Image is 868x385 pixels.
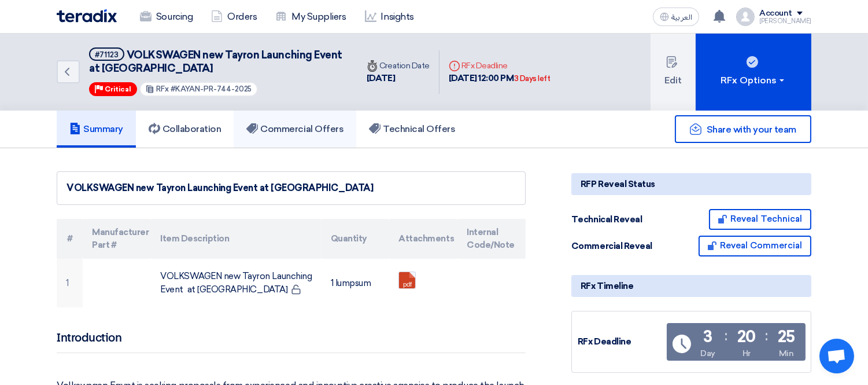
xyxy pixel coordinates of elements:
[57,111,136,148] a: Summary
[389,219,457,259] th: Attachments
[322,259,390,307] td: 1 lumpsum
[725,325,728,346] div: :
[707,124,796,135] span: Share with your team
[266,4,355,30] a: My Suppliers
[571,275,811,297] div: RFx Timeline
[89,47,343,76] h5: VOLKSWAGEN new Tayron Launching Event at Azha
[819,339,854,373] a: Open chat
[399,272,492,342] a: Tayron_Launch_EventV_1755762186123.pdf
[571,173,811,195] div: RFP Reveal Status
[369,123,455,135] h5: Technical Offers
[89,49,342,75] span: VOLKSWAGEN new Tayron Launching Event at [GEOGRAPHIC_DATA]
[69,123,123,135] h5: Summary
[57,331,526,353] h2: Introduction
[651,34,696,111] button: Edit
[246,123,343,135] h5: Commercial Offers
[356,111,468,148] a: Technical Offers
[736,8,755,26] img: profile_test.png
[202,4,266,30] a: Orders
[367,72,430,85] div: [DATE]
[779,347,794,360] div: Min
[149,123,221,135] h5: Collaboration
[67,181,516,195] div: VOLKSWAGEN new Tayron Launching Event at [GEOGRAPHIC_DATA]
[703,329,712,345] div: 3
[700,347,715,360] div: Day
[57,219,83,259] th: #
[151,259,321,307] td: VOLKSWAGEN new Tayron Launching Event at [GEOGRAPHIC_DATA]
[671,13,692,21] span: العربية
[737,329,756,345] div: 20
[759,18,811,24] div: [PERSON_NAME]
[743,347,751,360] div: Hr
[234,111,356,148] a: Commercial Offers
[765,325,768,346] div: :
[514,73,551,85] div: 3 Days left
[571,240,658,253] div: Commercial Reveal
[653,8,699,26] button: العربية
[721,74,786,87] div: RFx Options
[151,219,321,259] th: Item Description
[449,72,551,85] div: [DATE] 12:00 PM
[709,209,811,230] button: Reveal Technical
[759,9,792,19] div: Account
[696,34,811,111] button: RFx Options
[83,219,151,259] th: Manufacturer Part #
[136,111,234,148] a: Collaboration
[778,329,795,345] div: 25
[105,85,131,93] span: Critical
[57,259,83,307] td: 1
[699,236,811,256] button: Reveal Commercial
[356,4,423,30] a: Insights
[571,213,658,226] div: Technical Reveal
[131,4,202,30] a: Sourcing
[156,85,169,93] span: RFx
[367,60,430,72] div: Creation Date
[57,9,117,23] img: Teradix logo
[578,335,664,349] div: RFx Deadline
[457,219,526,259] th: Internal Code/Note
[449,60,551,72] div: RFx Deadline
[322,219,390,259] th: Quantity
[171,85,252,93] span: #KAYAN-PR-744-2025
[95,51,119,58] div: #71123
